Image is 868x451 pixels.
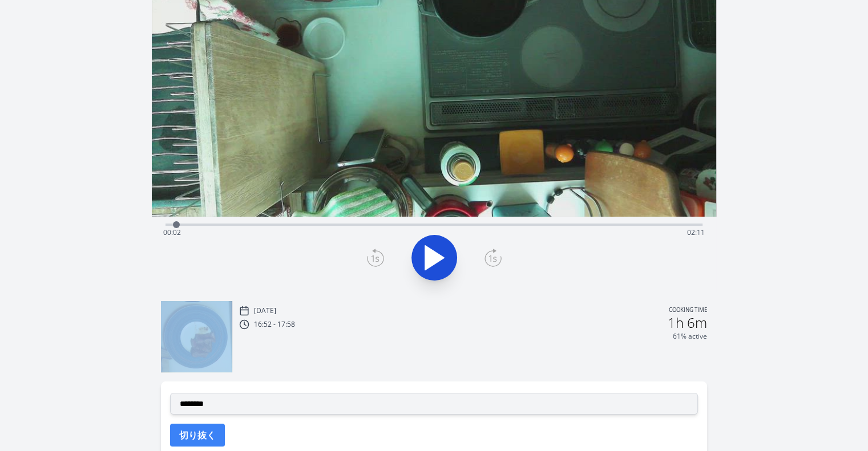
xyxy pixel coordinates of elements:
p: Cooking time [669,306,707,316]
button: 切り抜く [170,424,225,446]
span: 02:11 [687,227,705,237]
h2: 1h 6m [668,316,707,330]
p: 16:52 - 17:58 [254,320,295,329]
span: 00:02 [163,227,181,237]
p: 61% active [673,332,707,341]
img: 250922075315_thumb.jpeg [161,301,232,372]
p: [DATE] [254,306,276,315]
